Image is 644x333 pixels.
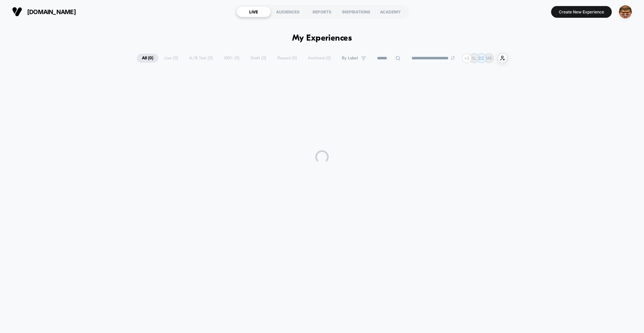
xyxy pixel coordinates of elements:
button: Create New Experience [551,6,612,18]
h1: My Experiences [292,34,352,43]
div: + 2 [462,53,472,63]
div: INSPIRATIONS [339,6,373,17]
img: end [451,56,455,60]
div: ACADEMY [373,6,408,17]
p: MB [486,56,492,61]
img: ppic [619,5,632,18]
p: SL [472,56,477,61]
span: By Label [342,56,358,61]
div: REPORTS [305,6,339,17]
span: All ( 0 ) [137,54,158,63]
button: ppic [617,5,634,19]
span: [DOMAIN_NAME] [27,8,76,15]
div: LIVE [236,6,271,17]
img: Visually logo [12,7,22,17]
button: [DOMAIN_NAME] [10,6,78,17]
p: DZ [479,56,484,61]
div: AUDIENCES [271,6,305,17]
